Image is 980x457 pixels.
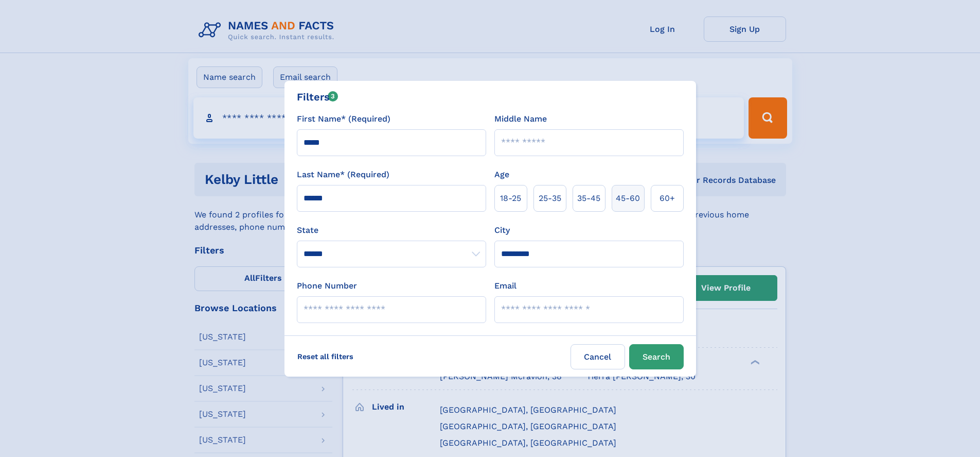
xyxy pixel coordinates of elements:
span: 35‑45 [577,192,600,205]
label: First Name* (Required) [297,113,390,125]
span: 18‑25 [500,192,521,205]
span: 60+ [660,192,675,205]
label: Middle Name [494,113,547,125]
label: Last Name* (Required) [297,168,389,181]
label: State [297,224,486,236]
div: Filters [297,89,338,105]
label: Age [494,168,509,181]
label: Email [494,280,516,292]
button: Search [629,344,684,369]
span: 25‑35 [539,192,561,205]
label: Cancel [571,344,625,369]
span: 45‑60 [616,192,640,205]
label: Phone Number [297,280,357,292]
label: Reset all filters [291,344,360,369]
label: City [494,224,510,236]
